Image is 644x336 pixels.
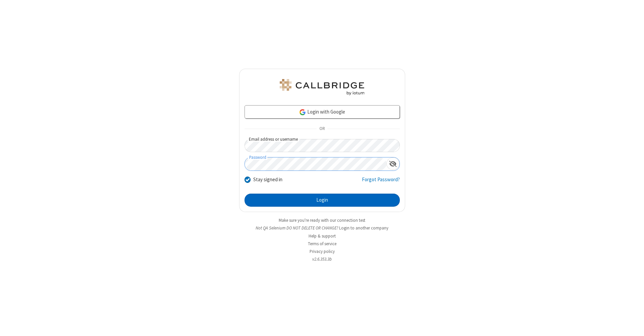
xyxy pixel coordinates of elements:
[317,124,327,134] span: OR
[245,105,400,119] a: Login with Google
[278,79,366,95] img: QA Selenium DO NOT DELETE OR CHANGE
[339,225,388,231] button: Login to another company
[279,217,365,223] a: Make sure you're ready with our connection test
[309,233,336,239] a: Help & support
[310,249,335,254] a: Privacy policy
[245,139,400,152] input: Email address or username
[245,157,386,171] input: Password
[386,157,399,170] div: Show password
[245,194,400,207] button: Login
[239,256,405,262] li: v2.6.353.3b
[253,176,282,184] label: Stay signed in
[299,109,306,116] img: google-icon.png
[239,225,405,231] li: Not QA Selenium DO NOT DELETE OR CHANGE?
[308,241,336,247] a: Terms of service
[362,176,400,189] a: Forgot Password?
